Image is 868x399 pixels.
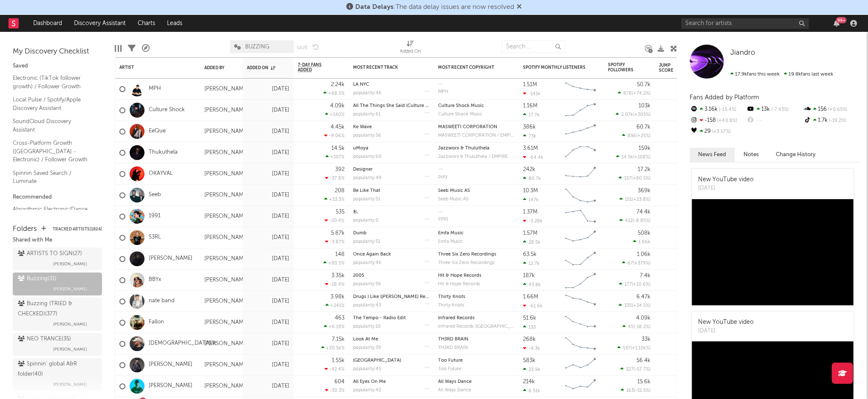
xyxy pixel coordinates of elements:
[438,252,515,257] div: copyright: Three Six Zero Recordings
[13,358,102,391] a: Spinnin' global A&R folder(40)[PERSON_NAME]
[622,133,650,138] div: ( )
[628,134,636,138] span: 836
[659,254,693,264] div: 76.3
[523,273,535,278] div: 187k
[690,115,746,126] div: -158
[149,191,161,199] a: Seeb
[523,103,537,109] div: 1.16M
[325,281,345,287] div: -18.4 %
[149,298,175,305] a: nate band
[561,291,599,312] svg: Chart title
[438,169,515,170] div: copyright:
[438,252,515,257] div: Three Six Zero Recordings
[619,303,650,308] div: ( )
[149,234,161,241] a: S3RL
[325,112,345,117] div: +140 %
[730,49,755,57] a: Jiandro
[638,188,650,194] div: 369k
[690,148,735,162] button: News Feed
[438,303,515,308] div: Thirty Knots
[331,273,345,278] div: 3.35k
[438,282,515,287] div: label: Hit & Hope Records
[353,210,430,214] div: 私
[149,107,185,114] a: Culture Shock
[400,47,421,57] div: Added On
[247,275,289,285] div: [DATE]
[438,133,515,138] div: label: MASWEETI CORPORATION / EMPIRE
[523,176,541,181] div: 80.7k
[353,295,430,299] div: Drugs I Like (AVELLO Remix)
[438,146,515,151] div: Jazzworx & Thuluthela
[335,167,345,172] div: 392
[18,334,71,344] div: NEO TRANCE ( 35 )
[438,84,515,85] div: copyright:
[336,209,345,215] div: 535
[624,303,632,308] span: 335
[13,273,102,295] a: Buzzing(31)[PERSON_NAME]
[204,149,248,156] div: [PERSON_NAME]
[245,44,269,50] span: BUZZING
[438,174,515,179] div: label: oury
[634,155,649,160] span: +108 %
[633,197,649,202] span: +23.8 %
[523,188,538,194] div: 10.3M
[690,104,746,115] div: 3.16k
[149,170,173,177] a: OKAYVAL
[353,197,380,202] div: popularity: 51
[639,240,650,244] span: 1.66k
[438,155,515,159] div: Jazzworx & Thuluthela / EMPIRE
[523,218,543,224] div: -3.28k
[353,295,435,299] a: Drugs I Like ([PERSON_NAME] Remix)
[438,273,515,278] div: Hit & Hope Records
[438,295,515,299] div: copyright: Thirty Knots
[523,82,537,87] div: 1.51M
[13,117,93,134] a: SoundCloud Discovery Assistant
[659,275,693,285] div: 84.9
[438,197,515,202] div: label: Seeb Music AS
[13,298,102,331] a: Buzzing (TRIED & CHECKED)(377)[PERSON_NAME]
[324,133,345,138] div: -9.06 %
[335,188,345,194] div: 208
[353,112,381,117] div: popularity: 61
[18,274,57,284] div: Buzzing ( 31 )
[659,148,693,158] div: 89.4
[297,45,308,50] button: Save
[659,105,693,115] div: 77.6
[355,4,514,11] span: : The data delay issues are now resolved
[640,273,650,278] div: 7.4k
[659,296,693,306] div: 94.2
[204,213,248,220] div: [PERSON_NAME]
[438,217,515,222] div: label: 1991
[523,112,540,118] div: 17.7k
[353,358,401,363] a: [GEOGRAPHIC_DATA]
[204,128,248,135] div: [PERSON_NAME]
[313,43,319,51] button: Undo the changes to the current view.
[149,319,164,326] a: Fallon
[730,72,833,77] span: 19.8k fans last week
[438,231,515,236] div: copyright: Emfa Music
[353,261,382,265] div: popularity: 46
[13,224,37,234] div: Folders
[803,115,860,126] div: 1.7k
[353,252,391,257] a: Once Again Back
[247,233,289,243] div: [DATE]
[53,259,87,269] span: [PERSON_NAME]
[659,63,680,73] div: Jump Score
[204,277,248,284] div: [PERSON_NAME]
[659,211,693,222] div: 71.3
[353,167,373,172] a: Designer
[438,174,515,179] div: oury
[438,295,515,299] div: Thirty Knots
[623,91,632,96] span: 878
[204,256,248,262] div: [PERSON_NAME]
[523,209,537,215] div: 1.37M
[523,230,537,236] div: 1.57M
[331,230,345,236] div: 5.87k
[353,125,372,129] a: Ke Wave
[638,167,650,172] div: 17.2k
[561,185,599,206] svg: Chart title
[13,192,102,202] div: Recommended
[149,382,192,390] a: [PERSON_NAME]
[119,65,183,70] div: Artist
[659,233,693,243] div: 60.7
